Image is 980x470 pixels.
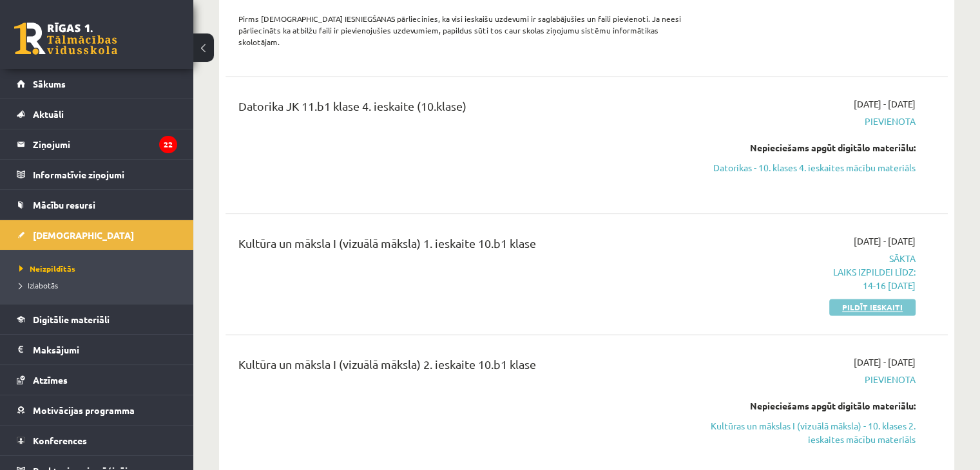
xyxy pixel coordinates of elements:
[19,279,180,291] a: Izlabotās
[19,263,180,274] a: Neizpildītās
[19,263,75,274] span: Neizpildītās
[14,23,117,55] a: Rīgas 1. Tālmācības vidusskola
[703,399,916,413] div: Nepieciešams apgūt digitālo materiālu:
[33,160,177,189] legend: Informatīvie ziņojumi
[238,355,684,379] div: Kultūra un māksla I (vizuālā māksla) 2. ieskaite 10.b1 klase
[17,335,177,364] a: Maksājumi
[17,69,177,99] a: Sākums
[33,374,68,386] span: Atzīmes
[33,335,177,364] legend: Maksājumi
[19,280,58,290] span: Izlabotās
[33,129,177,159] legend: Ziņojumi
[17,426,177,455] a: Konferences
[854,97,916,111] span: [DATE] - [DATE]
[17,160,177,189] a: Informatīvie ziņojumi
[17,190,177,220] a: Mācību resursi
[17,99,177,129] a: Aktuāli
[17,305,177,334] a: Digitālie materiāli
[703,141,916,155] div: Nepieciešams apgūt digitālo materiālu:
[33,404,135,416] span: Motivācijas programma
[703,252,916,292] span: Sākta
[854,355,916,369] span: [DATE] - [DATE]
[33,199,95,211] span: Mācību resursi
[33,229,134,241] span: [DEMOGRAPHIC_DATA]
[703,161,916,174] a: Datorikas - 10. klases 4. ieskaites mācību materiāls
[33,78,66,89] span: Sākums
[238,97,684,121] div: Datorika JK 11.b1 klase 4. ieskaite (10.klase)
[703,115,916,128] span: Pievienota
[33,108,64,120] span: Aktuāli
[17,365,177,395] a: Atzīmes
[703,373,916,386] span: Pievienota
[159,136,177,153] i: 22
[703,265,916,292] p: Laiks izpildei līdz: 14-16 [DATE]
[17,395,177,425] a: Motivācijas programma
[33,314,110,325] span: Digitālie materiāli
[238,13,684,48] p: Pirms [DEMOGRAPHIC_DATA] IESNIEGŠANAS pārliecinies, ka visi ieskaišu uzdevumi ir saglabājušies un...
[829,299,916,315] a: Pildīt ieskaiti
[703,419,916,446] a: Kultūras un mākslas I (vizuālā māksla) - 10. klases 2. ieskaites mācību materiāls
[854,234,916,248] span: [DATE] - [DATE]
[17,129,177,159] a: Ziņojumi22
[238,234,684,258] div: Kultūra un māksla I (vizuālā māksla) 1. ieskaite 10.b1 klase
[17,220,177,250] a: [DEMOGRAPHIC_DATA]
[33,435,87,446] span: Konferences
